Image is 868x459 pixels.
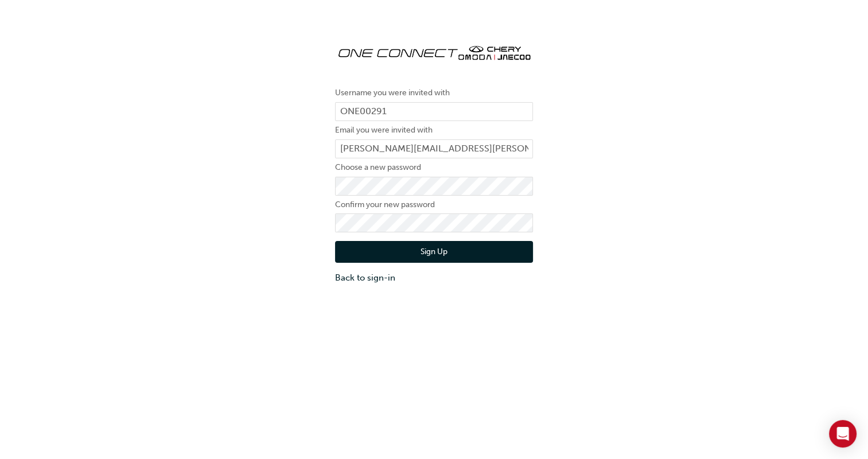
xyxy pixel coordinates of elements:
[335,198,533,212] label: Confirm your new password
[335,241,533,263] button: Sign Up
[335,161,533,174] label: Choose a new password
[829,420,857,448] div: Open Intercom Messenger
[335,86,533,100] label: Username you were invited with
[335,123,533,137] label: Email you were invited with
[335,34,533,69] img: oneconnect
[335,271,533,285] a: Back to sign-in
[335,102,533,122] input: Username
